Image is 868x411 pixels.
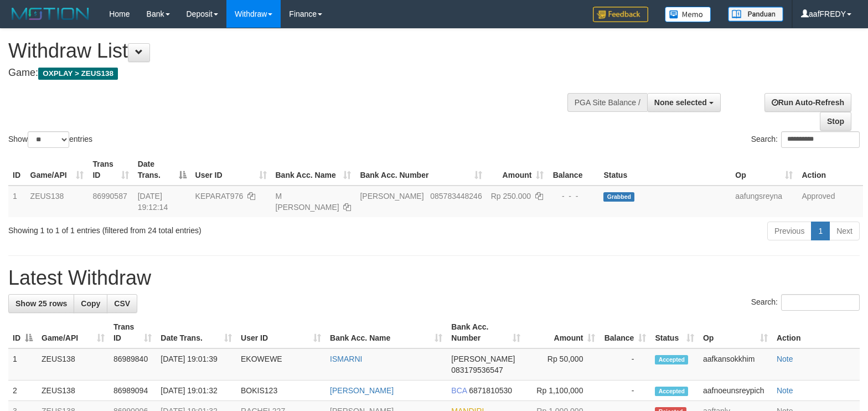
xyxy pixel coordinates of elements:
[665,7,711,22] img: Button%20Memo.svg
[781,294,860,311] input: Search:
[355,154,486,186] th: Bank Acc. Number: activate to sort column ascending
[552,191,595,202] div: - - -
[655,355,688,364] span: Accepted
[599,154,731,186] th: Status
[109,348,156,381] td: 86989840
[276,192,339,212] a: M [PERSON_NAME]
[731,154,797,186] th: Op: activate to sort column ascending
[654,98,707,107] span: None selected
[525,317,600,348] th: Amount: activate to sort column ascending
[430,192,482,201] span: Copy 085783448246 to clipboard
[451,386,467,395] span: BCA
[88,154,133,186] th: Trans ID: activate to sort column ascending
[156,381,236,401] td: [DATE] 19:01:32
[491,192,531,201] span: Rp 250.000
[593,7,648,22] img: Feedback.jpg
[567,93,647,112] div: PGA Site Balance /
[92,192,127,201] span: 86990587
[731,186,797,217] td: aafungsreyna
[156,348,236,381] td: [DATE] 19:01:39
[451,355,515,363] span: [PERSON_NAME]
[271,154,356,186] th: Bank Acc. Name: activate to sort column ascending
[8,267,860,289] h1: Latest Withdraw
[26,186,89,217] td: ZEUS138
[74,294,107,313] a: Copy
[191,154,271,186] th: User ID: activate to sort column ascending
[487,154,549,186] th: Amount: activate to sort column ascending
[236,348,325,381] td: EKOWEWE
[330,355,362,363] a: ISMARNI
[37,348,109,381] td: ZEUS138
[751,294,860,311] label: Search:
[360,192,423,201] span: [PERSON_NAME]
[236,381,325,401] td: BOKIS123
[751,131,860,148] label: Search:
[325,317,447,348] th: Bank Acc. Name: activate to sort column ascending
[138,192,168,212] span: [DATE] 19:12:14
[236,317,325,348] th: User ID: activate to sort column ascending
[699,381,772,401] td: aafnoeunsreypich
[525,348,600,381] td: Rp 50,000
[525,381,600,401] td: Rp 1,100,000
[195,192,244,201] span: KEPARAT976
[767,222,812,240] a: Previous
[81,299,100,308] span: Copy
[8,68,567,79] h4: Game:
[447,317,524,348] th: Bank Acc. Number: activate to sort column ascending
[26,154,89,186] th: Game/API: activate to sort column ascending
[650,317,699,348] th: Status: activate to sort column ascending
[37,317,109,348] th: Game/API: activate to sort column ascending
[699,348,772,381] td: aafkansokkhim
[820,112,851,131] a: Stop
[548,154,599,186] th: Balance
[107,294,137,313] a: CSV
[797,186,863,217] td: Approved
[772,317,860,348] th: Action
[8,131,92,148] label: Show entries
[655,387,688,396] span: Accepted
[781,131,860,148] input: Search:
[28,131,69,148] select: Showentries
[330,386,394,395] a: [PERSON_NAME]
[647,93,721,112] button: None selected
[8,186,26,217] td: 1
[451,366,503,374] span: Copy 083179536547 to clipboard
[600,348,650,381] td: -
[699,317,772,348] th: Op: activate to sort column ascending
[600,381,650,401] td: -
[8,40,567,62] h1: Withdraw List
[600,317,650,348] th: Balance: activate to sort column ascending
[109,317,156,348] th: Trans ID: activate to sort column ascending
[469,386,512,395] span: Copy 6871810530 to clipboard
[728,7,783,22] img: panduan.png
[811,222,830,240] a: 1
[8,294,74,313] a: Show 25 rows
[8,6,92,22] img: MOTION_logo.png
[38,68,118,80] span: OXPLAY > ZEUS138
[15,299,67,308] span: Show 25 rows
[114,299,130,308] span: CSV
[8,317,37,348] th: ID: activate to sort column descending
[797,154,863,186] th: Action
[133,154,191,186] th: Date Trans.: activate to sort column descending
[764,93,851,112] a: Run Auto-Refresh
[8,154,26,186] th: ID
[156,317,236,348] th: Date Trans.: activate to sort column ascending
[109,381,156,401] td: 86989094
[37,381,109,401] td: ZEUS138
[829,222,860,240] a: Next
[777,355,793,363] a: Note
[8,348,37,381] td: 1
[8,220,353,236] div: Showing 1 to 1 of 1 entries (filtered from 24 total entries)
[777,386,793,395] a: Note
[603,192,634,202] span: Grabbed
